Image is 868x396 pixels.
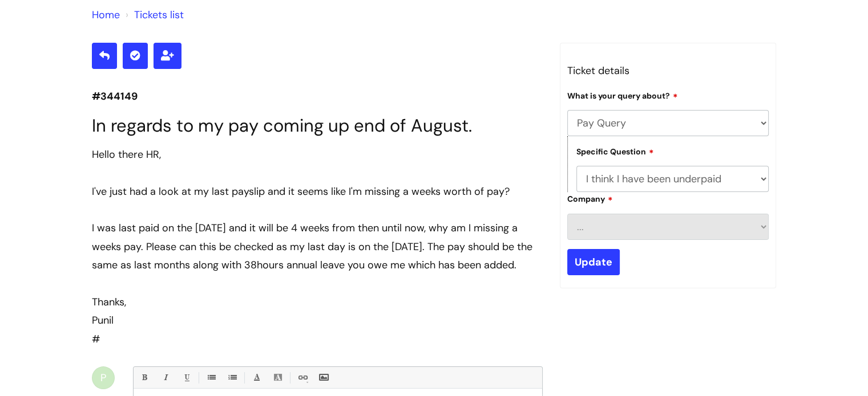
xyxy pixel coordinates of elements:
[225,370,239,385] a: 1. Ordered List (Ctrl-Shift-8)
[295,370,309,385] a: Link
[123,6,184,24] li: Tickets list
[567,249,620,275] input: Update
[158,370,172,385] a: Italic (Ctrl-I)
[134,8,184,22] a: Tickets list
[271,370,285,385] a: Back Color
[567,62,769,80] h3: Ticket details
[92,219,543,274] div: I was last paid on the [DATE] and it will be 4 weeks from then until now, why am I missing a week...
[92,145,543,164] div: Hello there HR,
[92,6,120,24] li: Solution home
[204,370,218,385] a: • Unordered List (Ctrl-Shift-7)
[92,145,543,348] div: #
[137,370,151,385] a: Bold (Ctrl-B)
[92,115,543,136] h1: In regards to my pay coming up end of August.
[92,8,120,22] a: Home
[179,370,193,385] a: Underline(Ctrl-U)
[576,145,654,157] label: Specific Question
[92,87,543,105] p: #344149
[567,193,613,204] label: Company
[316,370,330,385] a: Insert Image...
[92,182,543,201] div: I've just had a look at my last payslip and it seems like I'm missing a weeks worth of pay?
[567,89,678,101] label: What is your query about?
[249,370,264,385] a: Font Color
[92,311,543,329] div: Punil
[92,293,543,311] div: Thanks,
[92,366,115,389] div: P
